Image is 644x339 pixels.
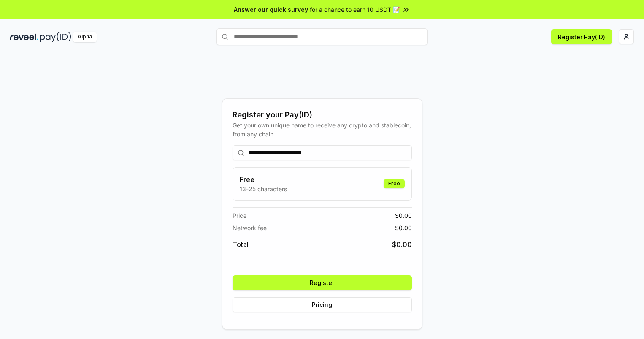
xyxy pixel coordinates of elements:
[234,5,308,14] span: Answer our quick survey
[240,184,287,193] p: 13-25 characters
[233,121,412,138] div: Get your own unique name to receive any crypto and stablecoin, from any chain
[233,109,412,121] div: Register your Pay(ID)
[73,32,97,42] div: Alpha
[233,239,249,250] span: Total
[233,297,412,312] button: Pricing
[10,32,38,42] img: reveel_dark
[40,32,71,42] img: pay_id
[233,275,412,290] button: Register
[310,5,400,14] span: for a chance to earn 10 USDT 📝
[384,179,405,188] div: Free
[395,223,412,232] span: $ 0.00
[551,29,612,44] button: Register Pay(ID)
[233,223,267,232] span: Network fee
[392,239,412,250] span: $ 0.00
[240,174,287,184] h3: Free
[395,211,412,220] span: $ 0.00
[233,211,246,220] span: Price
